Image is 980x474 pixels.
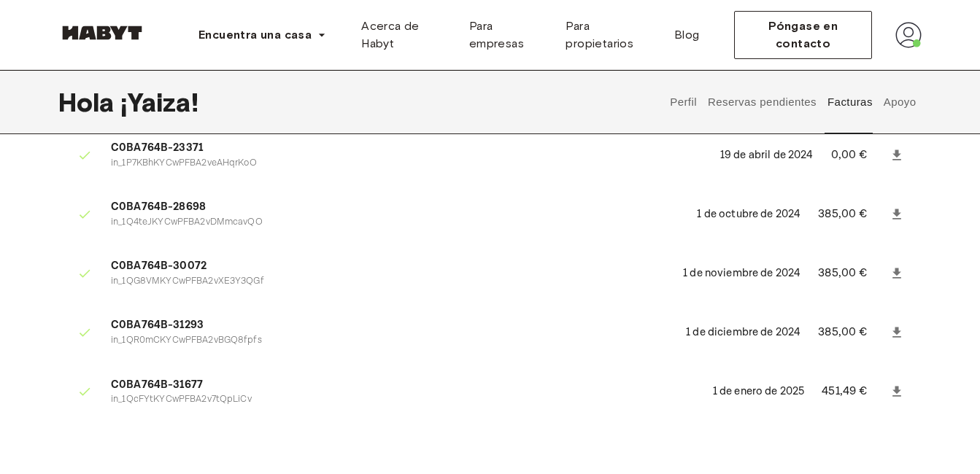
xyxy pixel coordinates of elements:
p: 1 de enero de 2025 [713,384,805,400]
a: Para empresas [458,12,555,58]
p: 1 de noviembre de 2024 [683,265,800,282]
button: Perfil [668,70,699,134]
span: Para propietarios [566,18,650,53]
span: C0BA764B-28698 [111,199,679,216]
span: C0BA764B-23371 [111,140,703,157]
img: avatar [895,22,922,48]
p: 385,00 € [818,324,887,341]
span: C0BA764B-30072 [111,258,665,275]
span: Encuentra una casa [198,26,312,44]
p: in_1P7KBhKYCwPFBA2veAHqrKoO [111,157,703,171]
button: Apoyo [881,70,918,134]
span: Blog [674,26,700,44]
a: Acerca de Habyt [350,12,458,58]
a: Para propietarios [554,12,662,58]
p: in_1QG8VMKYCwPFBA2vXE3Y3QGf [111,275,665,289]
button: Facturas [826,70,875,134]
span: ¡Yaiza! [120,87,198,117]
p: in_1QcFYtKYCwPFBA2v7tQpLiCv [111,393,695,407]
span: Acerca de Habyt [361,18,446,53]
a: Blog [663,12,711,58]
button: Encuentra una casa [187,20,338,50]
button: Reservas pendientes [706,70,818,134]
p: 1 de diciembre de 2024 [686,325,800,341]
p: 19 de abril de 2024 [720,147,814,164]
div: Pestañas de perfil de usuario [665,70,922,134]
font: Hola [58,86,115,118]
p: 385,00 € [818,265,887,282]
p: 0,00 € [831,147,887,164]
span: Para empresas [469,18,543,53]
p: 385,00 € [818,206,887,223]
span: C0BA764B-31677 [111,377,695,394]
span: Póngase en contacto [746,18,860,53]
span: C0BA764B-31293 [111,317,668,334]
p: in_1QR0mCKYCwPFBA2vBGQ8fpfs [111,334,668,348]
p: 451,49 € [822,383,887,400]
button: Póngase en contacto [734,11,872,59]
p: 1 de octubre de 2024 [697,206,800,223]
img: Habyt [58,26,146,40]
p: in_1Q4teJKYCwPFBA2vDMmcavQO [111,216,679,230]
